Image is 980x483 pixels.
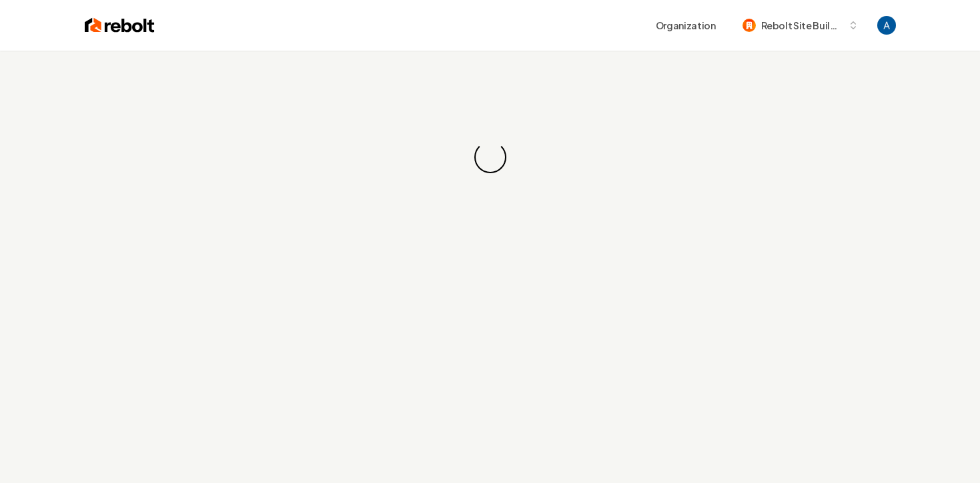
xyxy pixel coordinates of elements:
[877,16,896,35] img: Andrew Magana
[761,19,843,33] span: Rebolt Site Builder
[743,19,756,32] img: Rebolt Site Builder
[648,13,724,37] button: Organization
[877,16,896,35] button: Open user button
[85,16,155,35] img: Rebolt Logo
[471,139,509,177] div: Loading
